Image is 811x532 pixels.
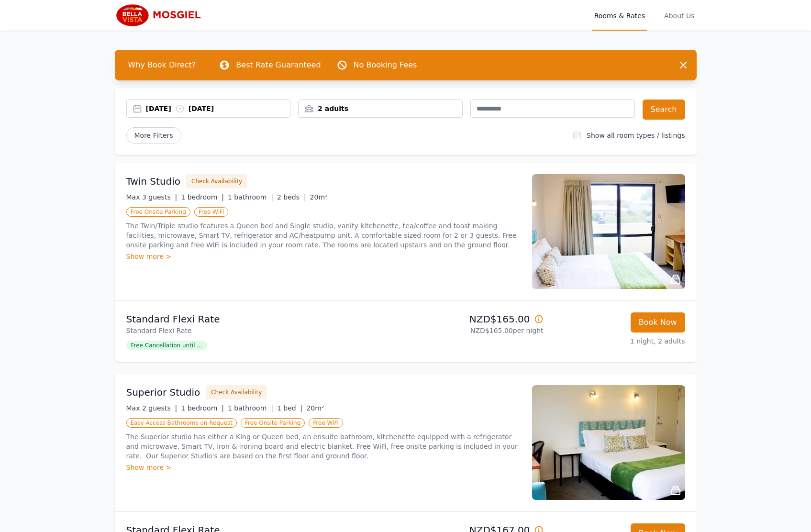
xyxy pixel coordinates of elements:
[206,385,267,399] button: Check Availability
[186,174,247,188] button: Check Availability
[126,326,402,335] p: Standard Flexi Rate
[126,252,521,261] div: Show more >
[551,336,685,346] p: 1 night, 2 adults
[126,432,521,461] p: The Superior studio has either a King or Queen bed, an ensuite bathroom, kitchenette equipped wit...
[126,207,190,217] span: Free Onsite Parking
[228,193,273,201] span: 1 bathroom |
[181,404,224,412] span: 1 bedroom |
[631,312,685,332] button: Book Now
[115,4,207,27] img: Bella Vista Mosgiel
[126,463,521,472] div: Show more >
[126,386,200,399] h3: Superior Studio
[126,175,181,188] h3: Twin Studio
[194,207,229,217] span: Free WiFi
[121,55,204,75] span: Why Book Direct?
[310,193,328,201] span: 20m²
[299,104,462,113] div: 2 adults
[306,404,324,412] span: 20m²
[354,59,417,71] p: No Booking Fees
[126,127,181,144] span: More Filters
[241,418,305,428] span: Free Onsite Parking
[587,132,685,139] label: Show all room types / listings
[236,59,321,71] p: Best Rate Guaranteed
[410,326,544,335] p: NZD$165.00 per night
[181,193,224,201] span: 1 bedroom |
[643,100,685,120] button: Search
[146,104,290,113] div: [DATE] [DATE]
[126,404,178,412] span: Max 2 guests |
[126,418,237,428] span: Easy Access Bathrooms on Request
[309,418,343,428] span: Free WiFi
[277,193,306,201] span: 2 beds |
[126,312,402,326] p: Standard Flexi Rate
[126,221,521,250] p: The Twin/Triple studio features a Queen bed and Single studio, vanity kitchenette, tea/coffee and...
[126,341,207,350] span: Free Cancellation until ...
[277,404,302,412] span: 1 bed |
[228,404,273,412] span: 1 bathroom |
[410,312,544,326] p: NZD$165.00
[126,193,178,201] span: Max 3 guests |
